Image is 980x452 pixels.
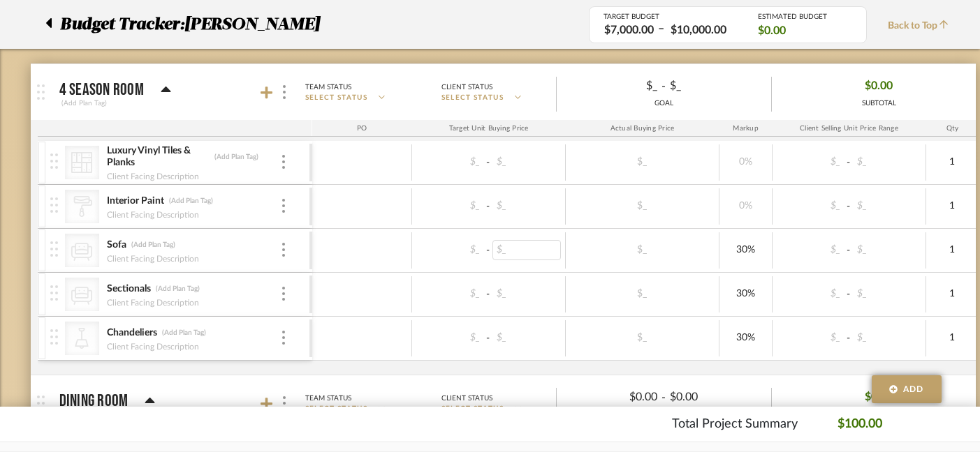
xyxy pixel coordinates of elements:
[777,284,845,304] div: $_
[441,404,504,414] span: SELECT STATUS
[853,328,921,348] div: $_
[724,284,768,304] div: 30%
[441,81,492,93] div: Client Status
[492,196,561,216] div: $_
[604,328,680,348] div: $_
[50,285,58,301] img: vertical-grip.svg
[484,331,492,345] span: -
[59,82,144,98] p: 4 Season Room
[305,392,351,405] div: Team Status
[106,195,165,208] div: Interior Paint
[844,287,853,301] span: -
[604,240,680,260] div: $_
[724,328,768,348] div: 30%
[106,239,127,252] div: Sofa
[844,243,853,257] span: -
[305,404,368,414] span: SELECT STATUS
[604,284,680,304] div: $_
[131,240,176,250] div: (Add Plan Tag)
[282,243,285,257] img: 3dots-v.svg
[31,375,976,431] mat-expansion-panel-header: Dining Room(Add Plan Tag)Team StatusSELECT STATUSClient StatusSELECT STATUS$0.00-$0.00GOAL$0.00SU...
[853,284,921,304] div: $_
[865,75,893,97] span: $0.00
[106,282,152,296] div: Sectionals
[838,415,882,434] p: $100.00
[168,196,214,206] div: (Add Plan Tag)
[106,208,200,222] div: Client Facing Description
[416,240,485,260] div: $_
[38,120,976,375] div: 4 Season Room(Add Plan Tag)Team StatusSELECT STATUSClient StatusSELECT STATUS$_-$_GOAL$0.00SUBTOTAL
[672,415,798,434] p: Total Project Summary
[888,19,956,33] span: Back to Top
[604,13,737,21] div: TARGET BUDGET
[872,375,942,403] button: Add
[282,155,285,169] img: 3dots-v.svg
[568,386,661,408] div: $0.00
[724,152,768,172] div: 0%
[184,12,326,37] p: [PERSON_NAME]
[777,152,845,172] div: $_
[282,199,285,213] img: 3dots-v.svg
[666,386,759,408] div: $0.00
[416,328,485,348] div: $_
[155,284,200,294] div: (Add Plan Tag)
[758,23,786,38] span: $0.00
[724,196,768,216] div: 0%
[484,287,492,301] span: -
[492,284,561,304] div: $_
[930,196,974,216] div: 1
[37,395,45,411] img: grip.svg
[853,240,921,260] div: $_
[60,12,184,37] span: Budget Tracker:
[50,153,58,169] img: vertical-grip.svg
[214,152,259,162] div: (Add Plan Tag)
[773,120,926,137] div: Client Selling Unit Price Range
[283,85,286,99] img: 3dots-v.svg
[903,383,924,395] span: Add
[484,156,492,169] span: -
[416,196,485,216] div: $_
[106,296,200,310] div: Client Facing Description
[441,93,504,103] span: SELECT STATUS
[844,199,853,213] span: -
[568,75,661,97] div: $_
[930,328,974,348] div: 1
[283,396,286,410] img: 3dots-v.svg
[724,240,768,260] div: 30%
[862,98,896,109] div: SUBTOTAL
[666,22,731,38] div: $10,000.00
[492,152,561,172] div: $_
[37,84,45,100] img: grip.svg
[416,284,485,304] div: $_
[282,287,285,301] img: 3dots-v.svg
[853,152,921,172] div: $_
[566,120,719,137] div: Actual Buying Price
[719,120,773,137] div: Markup
[492,240,561,260] div: $_
[106,252,200,266] div: Client Facing Description
[31,64,976,120] mat-expansion-panel-header: 4 Season Room(Add Plan Tag)Team StatusSELECT STATUSClient StatusSELECT STATUS$_-$_GOAL$0.00SUBTOTAL
[106,144,210,169] div: Luxury Vinyl Tiles & Planks
[441,392,492,405] div: Client Status
[930,152,974,172] div: 1
[106,326,158,340] div: Chandeliers
[661,389,666,406] span: -
[777,240,845,260] div: $_
[305,81,351,93] div: Team Status
[484,199,492,213] span: -
[492,328,561,348] div: $_
[844,331,853,345] span: -
[758,13,852,21] div: ESTIMATED BUDGET
[305,93,368,103] span: SELECT STATUS
[777,196,845,216] div: $_
[844,156,853,169] span: -
[50,241,58,257] img: vertical-grip.svg
[930,240,974,260] div: 1
[412,120,566,137] div: Target Unit Buying Price
[604,196,680,216] div: $_
[416,152,485,172] div: $_
[853,196,921,216] div: $_
[930,284,974,304] div: 1
[557,98,771,109] div: GOAL
[282,331,285,345] img: 3dots-v.svg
